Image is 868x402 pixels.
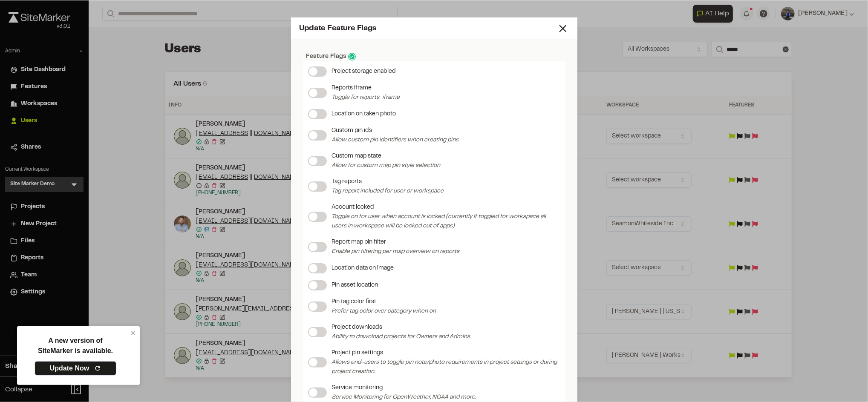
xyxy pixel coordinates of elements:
[130,330,136,336] button: close
[332,152,441,161] p: Custom map state
[332,212,560,231] p: Toggle on for user when account is locked (currently if toggled for workspace all users in worksp...
[332,83,400,93] p: Reports iframe
[35,361,116,376] a: Update Now
[332,109,396,119] p: Location on taken photo
[332,307,436,316] p: Prefer tag color over category when on
[332,203,560,212] p: Account locked
[332,67,396,76] p: Project storage enabled
[332,323,470,332] p: Project downloads
[332,297,436,307] p: Pin tag color first
[332,135,459,145] p: Allow custom pin identifiers when creating pins
[38,336,113,356] p: A new version of SiteMarker is available.
[332,187,444,196] p: Tag report included for user or workspace
[332,161,441,170] p: Allow for custom map pin style selection
[303,52,565,61] div: Feature Flags
[332,358,560,376] p: Allows end-users to toggle pin note/photo requirements in project settings or during project crea...
[332,93,400,102] p: Toggle for reports_iframe
[332,393,476,402] p: Service Monitoring for OpenWeather, NOAA and more.
[332,348,560,358] p: Project pin settings
[332,238,460,247] p: Report map pin filter
[332,247,460,256] p: Enable pin filtering per map overview on reports
[332,383,476,393] p: Service monitoring
[332,332,470,342] p: Ability to download projects for Owners and Admins
[332,281,378,290] p: Pin asset location
[332,177,444,187] p: Tag reports
[332,126,459,135] p: Custom pin ids
[300,23,557,34] div: Update Feature Flags
[332,264,394,273] p: Location data on image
